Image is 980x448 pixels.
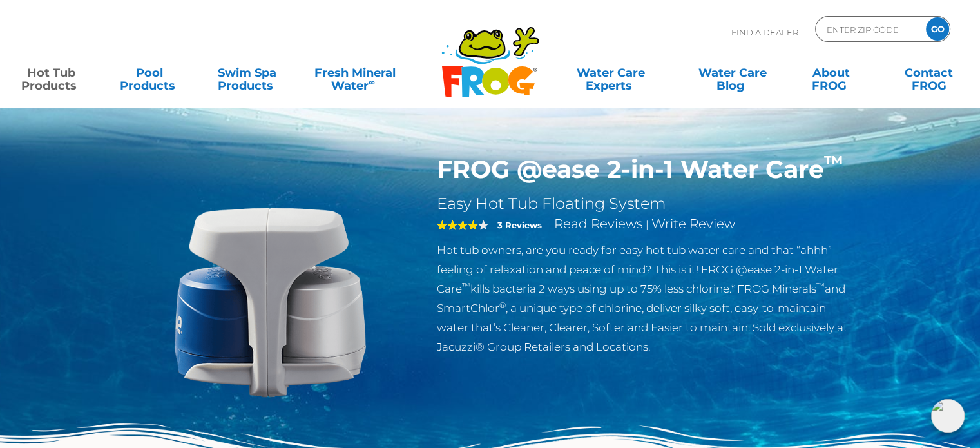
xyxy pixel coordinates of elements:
strong: 3 Reviews [497,220,542,230]
img: openIcon [931,399,965,433]
a: AboutFROG [793,60,869,86]
p: Hot tub owners, are you ready for easy hot tub water care and that “ahhh” feeling of relaxation a... [437,240,858,356]
a: Write Review [651,216,735,231]
sup: ™ [462,281,470,291]
a: Water CareBlog [695,60,771,86]
a: ContactFROG [891,60,967,86]
a: PoolProducts [111,60,187,86]
input: GO [926,17,949,41]
span: 4 [437,220,478,230]
a: Water CareExperts [548,60,673,86]
sup: ® [499,300,506,310]
sup: ™ [824,151,843,173]
a: Fresh MineralWater∞ [307,60,403,86]
span: | [646,219,649,231]
p: Find A Dealer [731,16,798,48]
a: Hot TubProducts [13,60,89,86]
input: Zip Code Form [825,20,912,39]
h1: FROG @ease 2-in-1 Water Care [437,155,858,184]
a: Read Reviews [554,216,643,231]
a: Swim SpaProducts [209,60,285,86]
sup: ∞ [369,77,375,87]
h2: Easy Hot Tub Floating System [437,194,858,213]
sup: ™ [816,281,825,291]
